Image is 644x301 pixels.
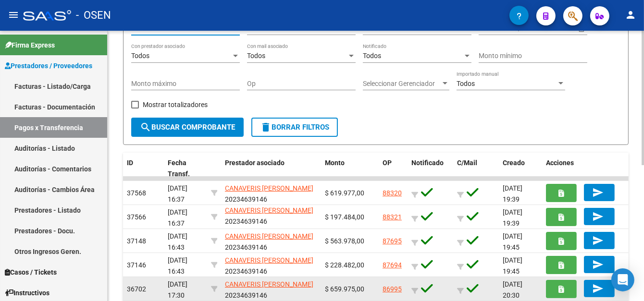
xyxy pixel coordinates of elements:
[260,121,272,133] mat-icon: delete
[383,261,402,269] a: 87694
[408,153,453,184] datatable-header-cell: Notificado
[503,184,522,203] span: [DATE] 19:39
[168,159,190,178] span: Fecha Transf.
[221,153,321,184] datatable-header-cell: Prestador asociado
[383,213,402,221] a: 88321
[225,159,285,167] span: Prestador asociado
[131,52,149,60] span: Todos
[383,285,402,293] a: 86995
[499,153,542,184] datatable-header-cell: Creado
[131,118,244,137] button: Buscar Comprobante
[168,256,187,275] span: [DATE] 16:43
[592,259,604,270] mat-icon: send
[363,80,441,88] span: Seleccionar Gerenciador
[127,189,146,197] span: 37568
[411,159,444,167] span: Notificado
[225,184,313,192] span: CANAVERIS [PERSON_NAME]
[625,9,636,21] mat-icon: person
[76,5,111,26] span: - OSEN
[123,153,164,184] datatable-header-cell: ID
[225,280,313,288] span: CANAVERIS [PERSON_NAME]
[457,159,477,167] span: C/Mail
[143,99,208,110] span: Mostrar totalizadores
[164,153,207,184] datatable-header-cell: Fecha Transf.
[127,285,146,293] span: 36702
[168,184,187,203] span: [DATE] 16:37
[5,288,50,298] span: Instructivos
[225,206,313,225] span: 20234639146
[325,285,364,293] span: $ 659.975,00
[503,208,522,227] span: [DATE] 19:39
[383,159,392,167] span: OP
[592,187,604,198] mat-icon: send
[379,153,408,184] datatable-header-cell: OP
[363,24,381,32] span: Todos
[168,208,187,227] span: [DATE] 16:37
[168,232,187,251] span: [DATE] 16:43
[127,213,146,221] span: 37566
[260,123,329,132] span: Borrar Filtros
[363,52,381,60] span: Todos
[325,237,364,245] span: $ 563.978,00
[225,232,313,251] span: 20234639146
[8,9,19,21] mat-icon: menu
[127,261,146,269] span: 37146
[168,280,187,299] span: [DATE] 17:30
[247,52,265,60] span: Todos
[542,153,629,184] datatable-header-cell: Acciones
[383,189,402,197] a: 88320
[127,237,146,245] span: 37148
[503,256,522,275] span: [DATE] 19:45
[225,184,313,203] span: 20234639146
[546,159,574,167] span: Acciones
[225,256,313,275] span: 20234639146
[592,283,604,294] mat-icon: send
[127,159,133,167] span: ID
[611,268,634,291] div: Open Intercom Messenger
[140,121,151,133] mat-icon: search
[592,235,604,246] mat-icon: send
[140,123,235,132] span: Buscar Comprobante
[5,40,55,50] span: Firma Express
[225,256,313,264] span: CANAVERIS [PERSON_NAME]
[251,118,338,137] button: Borrar Filtros
[325,159,345,167] span: Monto
[325,189,364,197] span: $ 619.977,00
[325,213,364,221] span: $ 197.484,00
[503,232,522,251] span: [DATE] 19:45
[225,232,313,240] span: CANAVERIS [PERSON_NAME]
[383,237,402,245] a: 87695
[5,267,57,277] span: Casos / Tickets
[457,80,475,87] span: Todos
[321,153,379,184] datatable-header-cell: Monto
[576,24,586,34] button: Open calendar
[592,211,604,222] mat-icon: send
[225,206,313,214] span: CANAVERIS [PERSON_NAME]
[225,280,313,299] span: 20234639146
[453,153,499,184] datatable-header-cell: C/Mail
[503,280,522,299] span: [DATE] 20:30
[503,159,525,167] span: Creado
[325,261,364,269] span: $ 228.482,00
[5,60,92,71] span: Prestadores / Proveedores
